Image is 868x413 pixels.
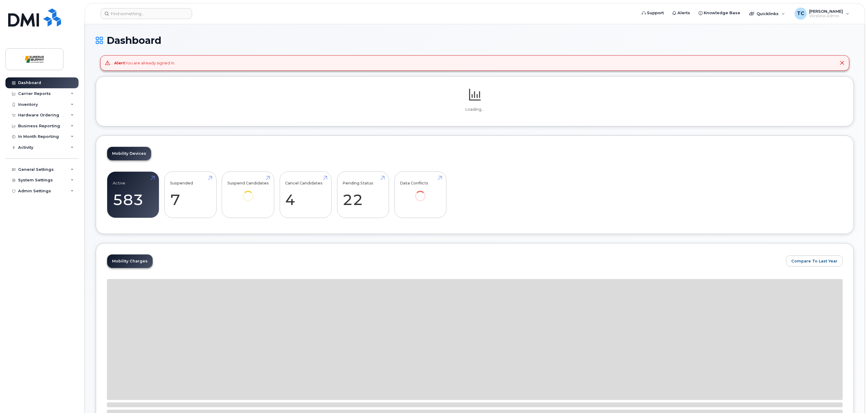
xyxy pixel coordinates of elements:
[114,60,125,65] strong: Alert
[227,175,269,210] a: Suspend Candidates
[113,175,153,215] a: Active 583
[285,175,326,215] a: Cancel Candidates 4
[400,175,441,210] a: Data Conflicts
[107,255,153,268] a: Mobility Charges
[107,147,151,160] a: Mobility Devices
[96,35,854,46] h1: Dashboard
[786,255,843,266] button: Compare To Last Year
[170,175,211,215] a: Suspended 7
[107,107,843,112] p: Loading...
[791,258,837,264] span: Compare To Last Year
[342,175,383,215] a: Pending Status 22
[114,60,175,66] div: You are already signed in.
